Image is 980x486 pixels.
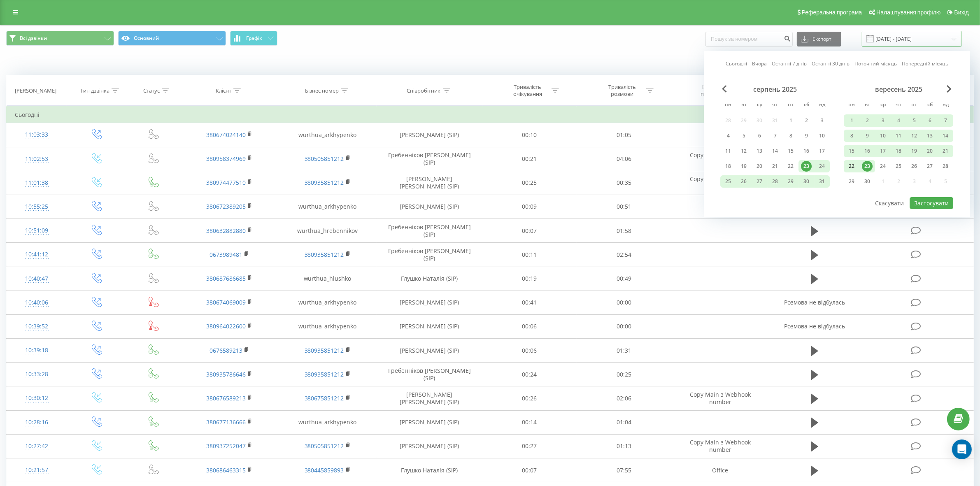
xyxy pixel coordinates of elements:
div: Клієнт [216,87,231,94]
td: 01:05 [577,123,671,147]
div: пн 4 серп 2025 р. [720,130,736,142]
div: 17 [878,146,888,156]
span: Графік [246,35,262,41]
abbr: четвер [892,99,905,112]
div: чт 21 серп 2025 р. [767,160,783,172]
div: чт 28 серп 2025 р. [767,175,783,188]
div: сб 9 серп 2025 р. [798,130,814,142]
div: 11 [723,146,733,156]
div: ср 13 серп 2025 р. [752,145,767,157]
div: 2 [862,115,873,126]
div: пн 1 вер 2025 р. [844,114,859,127]
td: wurthua_hlushko [278,267,377,291]
div: Бізнес номер [305,87,339,94]
a: 380935786646 [206,370,246,378]
div: пт 8 серп 2025 р. [783,130,798,142]
a: 380937252047 [206,442,246,450]
div: 3 [878,115,888,126]
div: Тривалість розмови [600,84,644,98]
div: нд 10 серп 2025 р. [814,130,830,142]
div: ср 3 вер 2025 р. [875,114,891,127]
div: 28 [770,176,780,187]
a: 380974477510 [206,179,246,186]
td: 01:04 [577,410,671,434]
div: 12 [909,130,919,141]
a: 380935851212 [305,370,344,378]
div: 10 [878,130,888,141]
td: 00:26 [482,386,577,410]
div: сб 27 вер 2025 р. [922,160,938,172]
a: Поточний місяць [854,60,897,67]
div: 16 [801,146,812,156]
td: Сьогодні [7,107,974,123]
div: 6 [754,130,765,141]
div: чт 11 вер 2025 р. [891,130,906,142]
td: Copy Main з Webhook number [671,386,770,410]
div: 10:27:42 [15,438,58,454]
button: Експорт [797,32,841,47]
div: пт 29 серп 2025 р. [783,175,798,188]
div: Статус [143,87,160,94]
abbr: вівторок [738,99,750,112]
td: [PERSON_NAME] [PERSON_NAME] (SIP) [377,386,482,410]
div: вт 9 вер 2025 р. [859,130,875,142]
div: 27 [924,161,935,172]
div: 25 [723,176,733,187]
div: 11:01:38 [15,175,58,191]
button: Всі дзвінки [6,31,114,46]
div: вт 30 вер 2025 р. [859,175,875,188]
div: 23 [801,161,812,172]
div: Тип дзвінка [80,87,109,94]
a: Вчора [752,60,767,67]
td: 01:13 [577,434,671,458]
a: Попередній місяць [902,60,948,67]
div: сб 23 серп 2025 р. [798,160,814,172]
td: Copy Main з Webhook number [671,171,770,195]
div: сб 6 вер 2025 р. [922,114,938,127]
td: 00:10 [482,123,577,147]
a: 380672389205 [206,202,246,210]
td: 00:25 [577,363,671,386]
td: wurthua_arkhypenko [278,291,377,314]
a: 380686463315 [206,466,246,474]
div: сб 16 серп 2025 р. [798,145,814,157]
td: 04:06 [577,147,671,171]
div: нд 31 серп 2025 р. [814,175,830,188]
div: 15 [785,146,796,156]
span: Next Month [947,85,952,93]
td: [PERSON_NAME] (SIP) [377,339,482,363]
div: сб 13 вер 2025 р. [922,130,938,142]
div: 8 [785,130,796,141]
td: [PERSON_NAME] (SIP) [377,434,482,458]
a: 380935851212 [305,179,344,186]
div: нд 3 серп 2025 р. [814,114,830,127]
td: 00:51 [577,195,671,219]
div: 30 [862,176,873,187]
div: ср 24 вер 2025 р. [875,160,891,172]
div: 1 [785,115,796,126]
input: Пошук за номером [705,32,793,47]
div: 17 [817,146,827,156]
td: Office [671,458,770,482]
div: 11 [893,130,904,141]
div: пн 29 вер 2025 р. [844,175,859,188]
td: 00:06 [482,339,577,363]
td: wurthua_arkhypenko [278,195,377,219]
td: 02:54 [577,243,671,267]
div: вт 23 вер 2025 р. [859,160,875,172]
div: 21 [770,161,780,172]
a: 380674024140 [206,131,246,139]
div: ср 17 вер 2025 р. [875,145,891,157]
div: 5 [738,130,749,141]
div: чт 4 вер 2025 р. [891,114,906,127]
div: 19 [738,161,749,172]
a: 380632882880 [206,227,246,235]
abbr: п’ятниця [784,99,797,112]
td: [PERSON_NAME] (SIP) [377,195,482,219]
div: пт 15 серп 2025 р. [783,145,798,157]
div: 10:39:52 [15,319,58,335]
div: 29 [846,176,857,187]
span: Вихід [954,9,969,16]
div: вт 16 вер 2025 р. [859,145,875,157]
div: 21 [940,146,951,156]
